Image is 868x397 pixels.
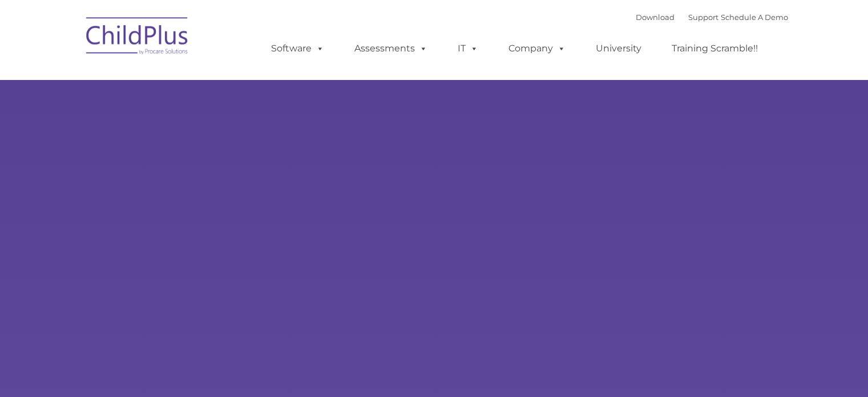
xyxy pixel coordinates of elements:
[721,13,788,22] a: Schedule A Demo
[80,9,195,66] img: ChildPlus by Procare Solutions
[636,13,675,22] a: Download
[343,37,439,60] a: Assessments
[497,37,577,60] a: Company
[584,37,653,60] a: University
[260,37,336,60] a: Software
[660,37,769,60] a: Training Scramble!!
[636,13,788,22] font: |
[446,37,490,60] a: IT
[688,13,718,22] a: Support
